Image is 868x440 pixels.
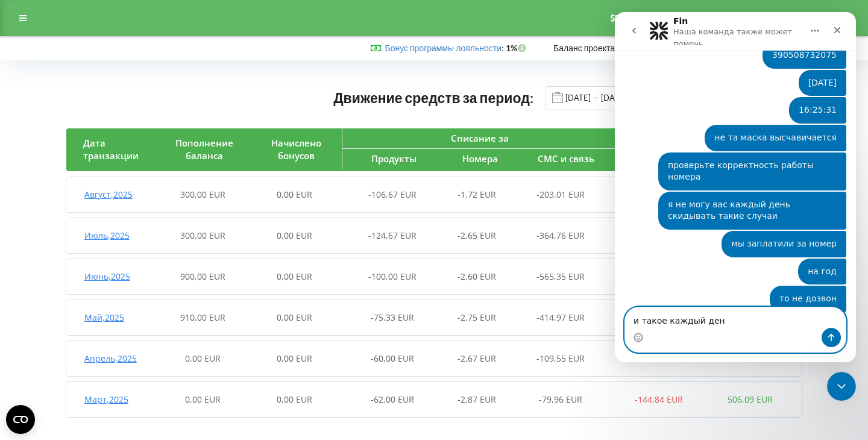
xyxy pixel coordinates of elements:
[180,189,225,200] span: 300,00 EUR
[84,230,130,241] span: Июль , 2025
[635,394,683,405] span: -144,84 EUR
[553,43,617,53] span: Баланс проекта:
[83,137,139,162] span: Дата транзакции
[536,230,585,241] span: -364,76 EUR
[539,394,582,405] span: -79,96 EUR
[728,353,773,364] span: 333,88 EUR
[462,152,498,165] span: Номера
[458,394,496,405] span: -2,87 EUR
[635,353,683,364] span: -172,22 EUR
[185,394,221,405] span: 0,00 EUR
[371,353,414,364] span: -60,00 EUR
[536,189,585,200] span: -203,01 EUR
[827,372,856,401] iframe: Intercom live chat
[371,152,417,165] span: Продукты
[368,271,417,282] span: -100,00 EUR
[84,353,137,364] span: Апрель , 2025
[180,271,225,282] span: 900,00 EUR
[538,152,594,165] span: СМС и связь
[175,137,233,162] span: Пополнение баланса
[458,312,496,323] span: -2,75 EUR
[536,353,585,364] span: -109,55 EUR
[277,189,312,200] span: 0,00 EUR
[6,405,35,434] button: Open CMP widget
[371,312,414,323] span: -75,33 EUR
[271,137,321,162] span: Начислено бонусов
[368,189,417,200] span: -106,67 EUR
[368,230,417,241] span: -124,67 EUR
[84,312,124,323] span: Май , 2025
[84,394,128,405] span: Март , 2025
[277,230,312,241] span: 0,00 EUR
[536,271,585,282] span: -565,35 EUR
[180,312,225,323] span: 910,00 EUR
[277,312,312,323] span: 0,00 EUR
[458,189,496,200] span: -1,72 EUR
[458,353,496,364] span: -2,67 EUR
[385,43,502,53] a: Бонус программы лояльности
[277,394,312,405] span: 0,00 EUR
[458,271,496,282] span: -2,60 EUR
[180,230,225,241] span: 300,00 EUR
[451,132,509,144] span: Списание за
[385,43,504,53] span: :
[371,394,414,405] span: -62,00 EUR
[277,271,312,282] span: 0,00 EUR
[84,189,133,200] span: Август , 2025
[506,43,529,53] strong: 1%
[84,271,130,282] span: Июнь , 2025
[458,230,496,241] span: -2,65 EUR
[277,353,312,364] span: 0,00 EUR
[333,89,533,106] span: Движение средств за период:
[615,12,856,362] iframe: Intercom live chat
[185,353,221,364] span: 0,00 EUR
[728,394,773,405] span: 506,09 EUR
[536,312,585,323] span: -414,97 EUR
